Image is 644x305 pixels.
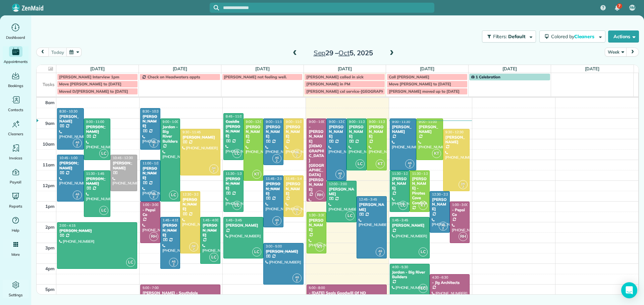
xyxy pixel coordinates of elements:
button: Focus search [210,5,219,10]
span: [PERSON_NAME] not feeling well. [224,74,287,79]
span: 1:00 - 3:00 [143,203,159,207]
span: KT [252,170,261,179]
span: 11:30 - 1:45 [86,171,104,176]
div: - [PERSON_NAME][DEMOGRAPHIC_DATA][GEOGRAPHIC_DATA][PERSON_NAME] [309,125,325,192]
small: 2 [210,168,218,174]
span: 1:45 - 4:00 [203,218,219,222]
span: 9:00 - 1:00 [309,120,325,124]
span: 5pm [45,287,55,292]
span: AS [338,171,342,175]
span: 11:30 - 1:30 [226,171,244,176]
span: AS [295,275,299,279]
span: 9:00 - 11:30 [349,120,367,124]
div: Open Intercom Messenger [621,282,637,298]
div: [PHONE_NUMBER] [412,212,428,221]
span: AS [408,161,412,165]
div: - Pepsi Co [452,208,468,217]
span: 1pm [45,204,55,209]
a: Payroll [3,167,29,185]
span: 4:00 - 5:30 [392,265,408,269]
span: LC [126,258,135,267]
div: [PERSON_NAME] [265,249,301,254]
span: 9:30 - 11:45 [182,130,201,134]
a: [DATE] [585,66,599,71]
span: Default [508,33,526,40]
span: LC [169,190,178,200]
small: 2 [459,184,467,190]
div: [PERSON_NAME] [142,114,158,129]
span: 10:45 - 12:30 [113,156,133,160]
div: [PERSON_NAME] [392,176,408,191]
div: 7 unread notifications [610,1,624,15]
span: JW [295,208,299,211]
small: 2 [439,225,447,232]
div: [PERSON_NAME] [59,161,82,170]
div: [PERSON_NAME] - Pirates Cove Condo's [412,176,428,205]
small: 2 [73,142,82,149]
div: [PERSON_NAME] [309,218,325,232]
div: [PERSON_NAME] [445,135,468,145]
span: 1:45 - 4:15 [163,218,179,222]
span: 9:00 - 12:00 [329,120,347,124]
div: [PERSON_NAME] [265,181,281,196]
span: RH [315,190,324,200]
div: [PERSON_NAME] [348,125,365,139]
span: 11:45 - 1:45 [286,176,304,181]
span: 8:30 - 10:30 [143,109,161,113]
button: Week [605,48,627,57]
span: 1:30 - 3:30 [309,213,325,217]
a: [DATE] [420,66,434,71]
button: Colored byCleaners [539,30,605,43]
span: JW [192,244,196,248]
button: prev [36,48,49,57]
span: 10:45 - 1:00 [59,156,77,160]
span: LC [252,247,261,256]
div: [PERSON_NAME] [59,114,82,124]
span: AS [75,192,79,196]
span: 9:00 - 12:00 [246,120,264,124]
div: - Pepsi Co [142,208,158,217]
small: 2 [150,194,158,201]
span: 9:00 - 11:00 [419,120,437,124]
div: [PERSON_NAME] [202,223,218,237]
span: 5:00 - 8:00 [309,286,325,290]
span: 12:45 - 3:45 [359,197,377,202]
a: Appointments [3,46,29,65]
span: Colored by [551,33,597,40]
svg: Focus search [214,5,219,10]
span: Oct [338,49,350,57]
div: [PERSON_NAME] [142,166,158,180]
span: 8:45 - 11:00 [226,114,244,119]
div: [PERSON_NAME] [59,228,135,233]
span: 12:30 - 2:30 [432,192,450,197]
span: Reports [9,203,22,210]
span: Cleaners [8,131,23,137]
span: 9:00 - 11:15 [266,120,284,124]
span: Help [12,227,20,234]
div: Casidie [PERSON_NAME] [225,119,241,139]
span: KT [376,159,385,168]
span: LC [419,284,428,293]
span: LC [419,247,428,256]
span: [PERSON_NAME] Interview 1pm [59,74,119,79]
span: 1:00 - 3:00 [452,203,468,207]
a: [DATE] [502,66,517,71]
span: AS [152,192,156,196]
a: [DATE] [173,66,187,71]
span: 9:00 - 11:30 [369,120,387,124]
span: Settings [9,292,23,298]
span: Moved D/[PERSON_NAME] to [DATE] [59,89,128,94]
a: Settings [3,280,29,298]
span: Move [PERSON_NAME] to [DATE] [59,81,121,86]
div: [PERSON_NAME] [369,125,385,139]
div: [PERSON_NAME] [392,223,428,228]
a: Dashboard [3,22,29,41]
a: [DATE] [338,66,352,71]
span: JW [295,151,299,154]
div: Jordan - Big River Builders [162,125,178,144]
a: Filters: Default [479,30,536,43]
span: AS [378,249,382,253]
span: LC [232,201,241,210]
div: [PERSON_NAME] - Southdale Associates [142,291,218,300]
span: Filters: [493,33,507,40]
